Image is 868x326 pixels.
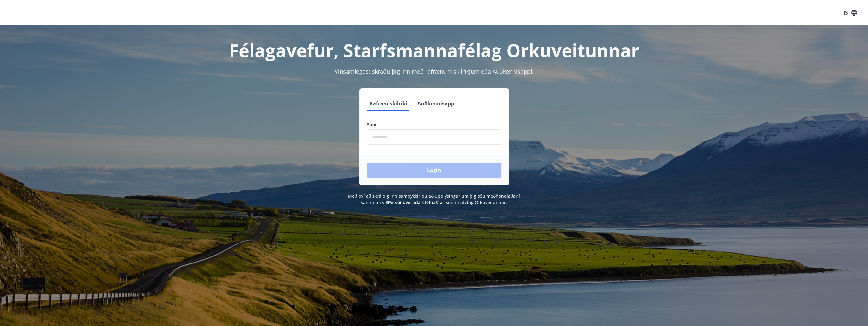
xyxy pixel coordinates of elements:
[335,68,534,75] span: Vinsamlegast skráðu þig inn með rafrænum skilríkjum eða Auðkennisappi.
[348,193,520,205] span: Með því að skrá þig inn samþykkir þú að upplýsingar um þig séu meðhöndlaðar í samræmi við Starfsm...
[213,38,655,62] h1: Félagavefur, Starfsmannafélag Orkuveitunnar
[367,96,410,111] button: Rafræn skilríki
[840,7,860,18] button: ÍS
[415,96,457,111] button: Auðkennisapp
[367,122,501,128] label: Sími
[388,199,436,205] a: Persónuverndarstefna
